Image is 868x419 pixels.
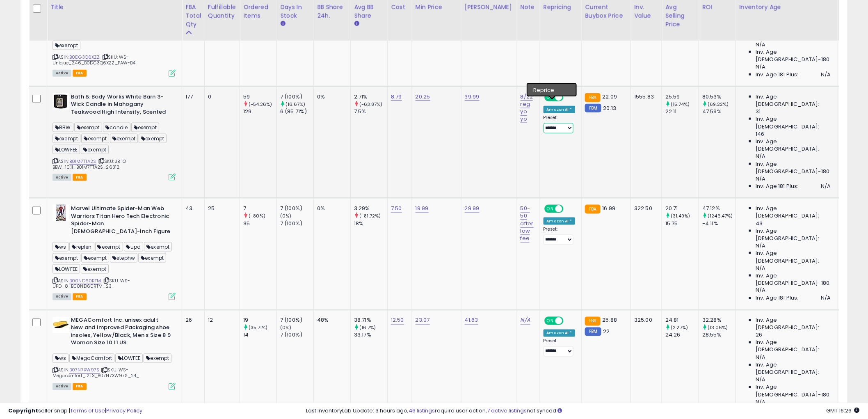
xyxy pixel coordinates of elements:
[416,93,430,101] a: 20.25
[756,93,831,108] span: Inv. Age [DEMOGRAPHIC_DATA]:
[756,376,765,384] span: N/A
[521,93,533,124] a: 8/22 reg yo yo
[243,332,276,339] div: 14
[708,325,728,331] small: (13.06%)
[286,101,305,108] small: (16.67%)
[756,160,831,175] span: Inv. Age [DEMOGRAPHIC_DATA]-180:
[317,205,344,212] div: 0%
[545,317,555,324] span: ON
[208,317,233,324] div: 12
[603,316,617,324] span: 25.88
[585,327,601,336] small: FBM
[665,108,699,115] div: 22.11
[416,3,458,11] div: Min Price
[702,220,736,227] div: -4.11%
[544,227,576,245] div: Preset:
[243,317,276,324] div: 19
[280,108,313,115] div: 6 (85.71%)
[756,205,831,220] span: Inv. Age [DEMOGRAPHIC_DATA]:
[185,317,198,324] div: 26
[53,145,80,154] span: LOWFEE
[71,317,171,349] b: MEGAComfort Inc. unisex adult New and Improved Packaging shoe insoles, Yellow/Black, Men s Size 8...
[208,205,233,212] div: 25
[73,174,87,181] span: FBA
[53,41,80,50] span: exempt
[756,362,831,376] span: Inv. Age [DEMOGRAPHIC_DATA]:
[280,20,285,27] small: Days In Stock.
[702,332,736,339] div: 28.55%
[665,93,699,101] div: 25.59
[144,354,171,363] span: exempt
[53,54,135,66] span: | SKU: WS-Unique_2.46_B0DG3Q6XZZ_PAW-B4
[53,123,73,132] span: BBW
[185,3,201,29] div: FBA Total Qty
[465,93,480,101] a: 39.99
[74,123,102,132] span: exempt
[465,204,480,213] a: 29.99
[106,407,142,414] a: Privacy Policy
[634,93,656,101] div: 1555.83
[354,108,387,115] div: 7.5%
[280,332,313,339] div: 7 (100%)
[756,295,799,302] span: Inv. Age 181 Plus:
[53,317,176,389] div: ASIN:
[544,339,576,357] div: Preset:
[562,317,575,324] span: OFF
[665,3,695,29] div: Avg Selling Price
[544,218,576,225] div: Amazon AI *
[702,3,732,11] div: ROI
[354,3,384,20] div: Avg BB Share
[756,71,799,78] span: Inv. Age 181 Plus:
[280,205,313,212] div: 7 (100%)
[73,70,87,77] span: FBA
[8,407,38,414] strong: Copyright
[53,158,128,170] span: | SKU: JB-O-BBW_10.11_B01M7TTA2S_26312
[317,93,344,101] div: 0%
[354,93,387,101] div: 2.71%
[702,317,736,324] div: 32.28%
[243,3,273,20] div: Ordered Items
[665,317,699,324] div: 24.81
[821,295,831,302] span: N/A
[585,317,600,326] small: FBA
[249,101,272,108] small: (-54.26%)
[671,325,688,331] small: (2.27%)
[756,115,831,130] span: Inv. Age [DEMOGRAPHIC_DATA]:
[756,175,765,183] span: N/A
[756,153,765,160] span: N/A
[671,213,690,219] small: (31.49%)
[81,253,109,263] span: exempt
[634,317,656,324] div: 325.00
[354,317,387,324] div: 38.71%
[50,3,178,11] div: Title
[756,339,831,354] span: Inv. Age [DEMOGRAPHIC_DATA]:
[249,325,267,331] small: (35.71%)
[465,3,514,11] div: [PERSON_NAME]
[280,220,313,227] div: 7 (100%)
[73,293,87,300] span: FBA
[585,104,601,112] small: FBM
[144,242,172,252] span: exempt
[110,253,137,263] span: stephw
[103,123,130,132] span: candle
[243,205,276,212] div: 7
[702,108,736,115] div: 47.59%
[702,205,736,212] div: 47.12%
[53,205,69,221] img: 51RTh8IS2aL._SL40_.jpg
[354,220,387,227] div: 18%
[138,253,166,263] span: exempt
[249,213,265,219] small: (-80%)
[391,93,402,101] a: 8.79
[665,332,699,339] div: 24.26
[634,3,658,20] div: Inv. value
[359,213,381,219] small: (-81.72%)
[131,123,159,132] span: exempt
[521,316,530,325] a: N/A
[53,317,69,333] img: 41xCl1JbLcL._SL40_.jpg
[708,101,729,108] small: (69.22%)
[243,220,276,227] div: 35
[665,220,699,227] div: 15.75
[317,317,344,324] div: 48%
[756,384,831,398] span: Inv. Age [DEMOGRAPHIC_DATA]-180:
[53,205,176,299] div: ASIN:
